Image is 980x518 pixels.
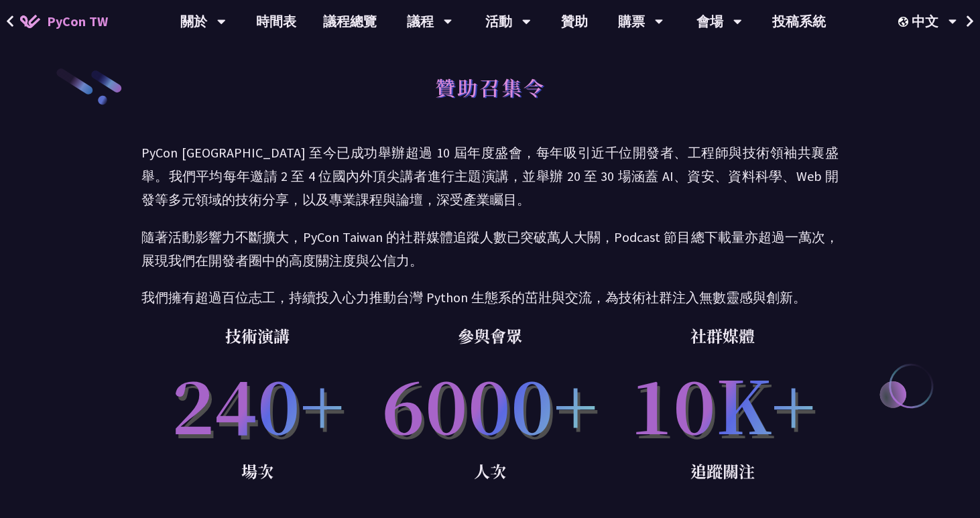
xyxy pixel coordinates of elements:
[20,15,40,28] img: Home icon of PyCon TW 2025
[47,11,108,31] span: PyCon TW
[435,67,546,107] h1: 贊助召集令
[606,349,839,458] p: 10K+
[898,17,912,27] img: Locale Icon
[141,322,374,349] p: 技術演講
[7,5,121,38] a: PyCon TW
[374,322,607,349] p: 參與會眾
[141,349,374,458] p: 240+
[141,458,374,484] p: 場次
[141,141,839,212] p: PyCon [GEOGRAPHIC_DATA] 至今已成功舉辦超過 10 屆年度盛會，每年吸引近千位開發者、工程師與技術領袖共襄盛舉。我們平均每年邀請 2 至 4 位國內外頂尖講者進行主題演講，...
[374,349,607,458] p: 6000+
[141,225,839,272] p: 隨著活動影響力不斷擴大，PyCon Taiwan 的社群媒體追蹤人數已突破萬人大關，Podcast 節目總下載量亦超過一萬次，展現我們在開發者圈中的高度關注度與公信力。
[374,458,607,484] p: 人次
[141,285,839,309] p: 我們擁有超過百位志工，持續投入心力推動台灣 Python 生態系的茁壯與交流，為技術社群注入無數靈感與創新。
[606,458,839,484] p: 追蹤關注
[606,322,839,349] p: 社群媒體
